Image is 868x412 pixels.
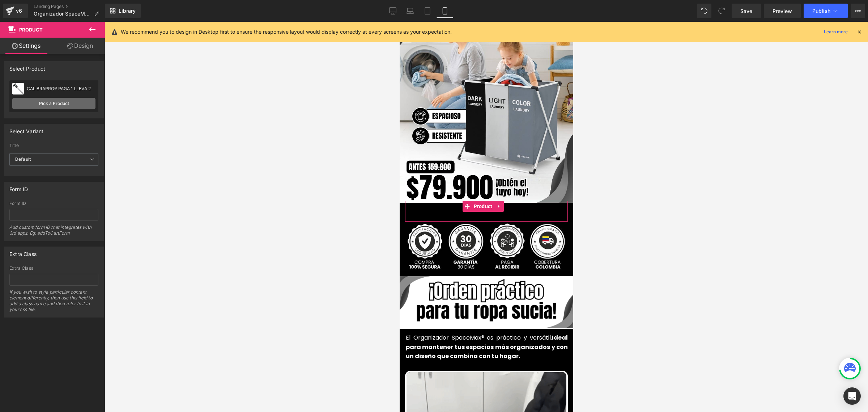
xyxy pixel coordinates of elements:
div: Form ID [9,201,98,206]
div: Add custom form ID that integrates with 3rd apps. Eg: addToCartForm [9,224,98,241]
font: El Organizador SpaceMax® es práctico y versátil. [6,312,152,320]
span: Publish [812,8,830,14]
div: CALIBRAPRO® PAGA 1 LLEVA 2 [27,86,95,91]
a: v6 [3,4,28,18]
a: Learn more [821,28,851,36]
span: Product [72,179,95,190]
p: We recommend you to design in Desktop first to ensure the responsive layout would display correct... [121,28,452,36]
div: v6 [14,6,24,16]
a: Desktop [384,4,401,18]
div: Select Variant [9,124,44,134]
b: Default [15,156,31,162]
div: If you wish to style particular content element differently, then use this field to add a class n... [9,289,98,317]
a: Mobile [436,4,454,18]
label: Title [9,143,98,150]
font: Ideal para mantener tus espacios más organizados y con un diseño que combina con tu hogar. [6,312,168,339]
div: Extra Class [9,247,37,257]
button: Publish [804,4,848,18]
a: Pick a Product [12,98,95,109]
img: pImage [12,83,24,94]
span: Organizador SpaceMax® [34,11,91,17]
div: Open Intercom Messenger [843,387,861,405]
a: Preview [764,4,801,18]
a: Landing Pages [34,4,105,9]
button: Undo [697,4,711,18]
a: Expand / Collapse [95,179,104,190]
span: Library [119,8,136,14]
div: Select Product [9,62,46,72]
span: Save [740,7,752,15]
a: Laptop [401,4,419,18]
span: Preview [773,7,792,15]
button: More [851,4,865,18]
a: New Library [105,4,141,18]
div: Form ID [9,182,28,192]
span: Product [19,27,43,33]
a: Tablet [419,4,436,18]
a: Design [54,38,106,54]
button: Redo [714,4,729,18]
div: Extra Class [9,266,98,271]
